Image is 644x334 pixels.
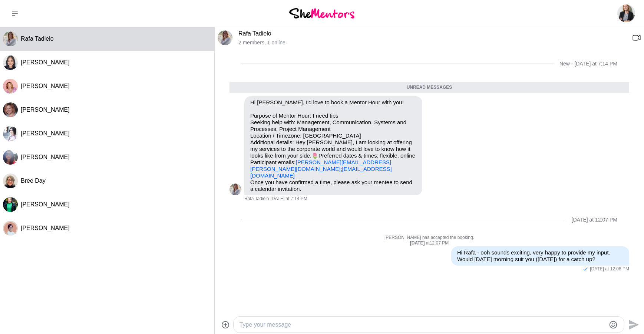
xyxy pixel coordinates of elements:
[3,173,18,188] img: B
[457,249,623,263] p: Hi Rafa - ooh sounds exciting, very happy to provide my input. Would [DATE] morning suit you ([DA...
[3,150,18,165] img: R
[270,196,307,202] time: 2025-08-21T09:14:58.242Z
[410,240,426,246] strong: [DATE]
[624,316,641,333] button: Send
[218,30,232,45] img: R
[3,102,18,117] div: Krystle Northover
[250,112,416,179] p: Purpose of Mentor Hour: I need tips Seeking help with: Management, Communication, Systems and Pro...
[250,166,392,179] a: [EMAIL_ADDRESS][DOMAIN_NAME]
[229,235,629,241] p: [PERSON_NAME] has accepted the booking.
[244,196,269,202] span: Rafa Tadielo
[617,4,635,22] img: Jodie Coomer
[3,197,18,212] img: A
[250,179,416,192] p: Once you have confirmed a time, please ask your mentee to send a calendar invitation.
[3,79,18,94] img: V
[3,102,18,117] img: K
[3,126,18,141] div: Sonya Goldenberg
[240,320,605,329] textarea: Type your message
[21,201,70,208] span: [PERSON_NAME]
[21,130,70,136] span: [PERSON_NAME]
[3,150,18,165] div: Radhika Shekhar
[3,55,18,70] div: Dennise Garcia
[559,61,617,67] div: New - [DATE] at 7:14 PM
[21,225,70,231] span: [PERSON_NAME]
[3,79,18,94] div: Vari McGaan
[229,183,241,195] div: Rafa Tadielo
[21,59,70,65] span: [PERSON_NAME]
[229,183,241,195] img: R
[3,55,18,70] img: D
[229,240,629,246] div: at 12:07 PM
[250,159,391,172] a: [PERSON_NAME][EMAIL_ADDRESS][PERSON_NAME][DOMAIN_NAME]
[3,126,18,141] img: S
[238,30,271,37] a: Rafa Tadielo
[609,320,618,329] button: Emoji picker
[3,221,18,236] div: Gabby Verma
[3,197,18,212] div: Ann Pocock
[3,31,18,46] img: R
[3,31,18,46] div: Rafa Tadielo
[229,82,629,94] div: Unread messages
[311,152,318,159] span: 🌷
[21,36,54,42] span: Rafa Tadielo
[238,40,626,46] p: 2 members , 1 online
[250,99,416,106] p: Hi [PERSON_NAME], I'd love to book a Mentor Hour with you!
[572,217,617,223] div: [DATE] at 12:07 PM
[21,154,70,160] span: [PERSON_NAME]
[3,221,18,236] img: G
[21,178,46,184] span: Bree Day
[218,30,232,45] div: Rafa Tadielo
[289,8,354,18] img: She Mentors Logo
[3,173,18,188] div: Bree Day
[590,266,629,272] time: 2025-08-22T02:08:21.975Z
[21,107,70,113] span: [PERSON_NAME]
[21,83,70,89] span: [PERSON_NAME]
